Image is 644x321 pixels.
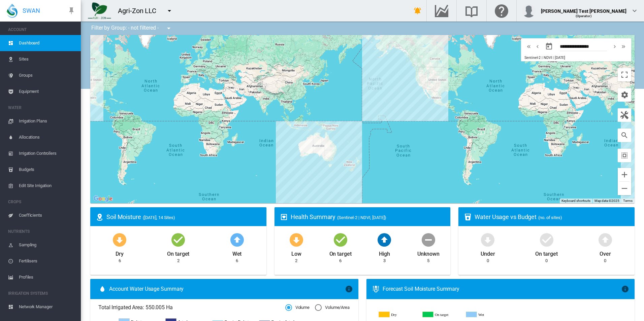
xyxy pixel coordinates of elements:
md-icon: icon-cup-water [464,213,472,221]
button: Zoom out [618,182,631,195]
span: Total Irrigated Area: 550.005 Ha [98,304,285,311]
div: On target [329,248,352,258]
g: On target [423,312,461,318]
md-icon: icon-arrow-down-bold-circle [480,231,496,248]
md-icon: icon-pin [67,7,75,15]
md-icon: icon-menu-down [165,7,173,15]
span: Coefficients [19,207,75,223]
span: (Operator) [576,14,592,18]
button: icon-chevron-double-left [524,42,533,50]
span: Sampling [19,237,75,253]
a: Open this area in Google Maps (opens a new window) [92,194,114,203]
span: Dashboard [19,35,75,51]
span: | [DATE] [553,56,565,60]
div: On target [167,248,189,258]
button: icon-cog [618,88,631,102]
div: Health Summary [291,213,445,221]
md-icon: icon-cog [620,91,629,99]
button: icon-magnify [618,129,631,142]
span: WATER [8,102,75,113]
div: 3 [383,258,386,264]
span: ([DATE], 14 Sites) [143,215,175,220]
div: 0 [487,258,489,264]
md-icon: icon-arrow-down-bold-circle [288,231,304,248]
button: icon-chevron-left [533,42,542,50]
div: Wet [232,248,242,258]
span: Account Water Usage Summary [109,285,345,293]
button: Toggle fullscreen view [618,68,631,81]
span: Groups [19,67,75,83]
button: icon-menu-down [163,4,176,17]
md-icon: Click here for help [493,7,510,15]
div: 2 [177,258,180,264]
md-icon: icon-magnify [620,131,629,139]
div: Agri-Zon LLC [118,6,162,15]
button: icon-menu-down [162,22,175,35]
span: Edit Site Irrigation [19,178,75,194]
div: Forecast Soil Moisture Summary [383,285,621,293]
span: NUTRIENTS [8,226,75,237]
span: Profiles [19,269,75,285]
span: Equipment [19,83,75,100]
md-icon: icon-water [98,285,106,293]
button: icon-bell-ring [411,4,424,17]
span: ACCOUNT [8,24,75,35]
div: Low [291,248,301,258]
md-icon: icon-checkbox-marked-circle [170,231,186,248]
div: 0 [545,258,548,264]
span: Map data ©2025 [594,199,619,203]
div: 5 [427,258,429,264]
button: Keyboard shortcuts [561,199,590,203]
div: Soil Moisture [106,213,261,221]
div: 6 [119,258,121,264]
div: Unknown [417,248,439,258]
span: Allocations [19,129,75,145]
button: md-calendar [542,40,556,53]
md-icon: icon-chevron-right [611,42,618,50]
span: Irrigation Controllers [19,145,75,162]
div: High [379,248,390,258]
span: (no. of sites) [538,215,562,220]
img: profile.jpg [522,4,536,17]
img: SWAN-Landscape-Logo-Colour-drop.png [7,4,18,18]
div: Over [600,248,611,258]
div: Filter by Group: - not filtered - [86,22,178,35]
span: SWAN [23,6,40,15]
md-icon: icon-thermometer-lines [372,285,380,293]
span: CROPS [8,197,75,207]
md-icon: icon-chevron-down [631,7,639,15]
md-icon: Search the knowledge base [463,7,480,15]
div: Water Usage vs Budget [475,213,629,221]
div: 2 [295,258,297,264]
span: (Sentinel-2 | NDVI, [DATE]) [337,215,386,220]
div: Dry [116,248,124,258]
md-icon: icon-information [621,285,629,293]
md-icon: icon-chevron-left [534,42,541,50]
div: 0 [604,258,606,264]
div: 6 [339,258,342,264]
md-radio-button: Volume [285,305,310,311]
g: Wet [466,312,505,318]
span: Sentinel-2 | NDVI [524,56,552,60]
img: Google [92,194,114,203]
md-icon: icon-bell-ring [414,7,422,15]
button: Zoom in [618,168,631,181]
button: icon-select-all [618,149,631,162]
md-icon: icon-map-marker-radius [96,213,104,221]
md-icon: icon-checkbox-marked-circle [539,231,555,248]
div: 6 [236,258,238,264]
md-icon: icon-minus-circle [420,231,437,248]
md-icon: icon-arrow-up-bold-circle [597,231,613,248]
div: [PERSON_NAME] Test [PERSON_NAME] [541,5,626,12]
md-icon: icon-arrow-down-bold-circle [111,231,128,248]
md-icon: icon-information [345,285,353,293]
span: IRRIGATION SYSTEMS [8,288,75,299]
button: icon-chevron-double-right [619,42,628,50]
a: Terms [623,199,633,203]
md-icon: icon-chevron-double-right [620,42,627,50]
md-radio-button: Volume/Area [315,305,350,311]
span: Fertilisers [19,253,75,269]
md-icon: icon-heart-box-outline [280,213,288,221]
md-icon: icon-chevron-double-left [525,42,533,50]
md-icon: Go to the Data Hub [433,7,450,15]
